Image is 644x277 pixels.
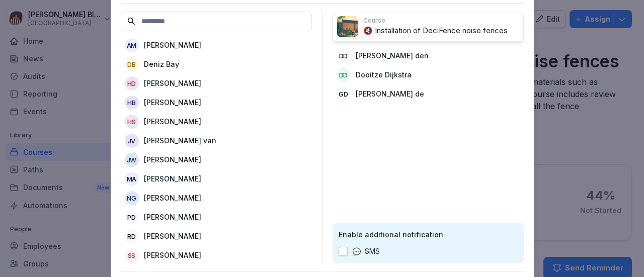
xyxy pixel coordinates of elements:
[125,115,139,129] div: HS
[125,57,139,71] div: DB
[144,59,179,69] p: Deniz Bay
[337,68,351,82] div: DD
[125,172,139,186] div: MA
[125,38,139,52] div: AM
[125,210,139,224] div: PD
[125,153,139,167] div: JW
[144,231,201,241] p: [PERSON_NAME]
[125,229,139,243] div: Rd
[337,87,351,101] div: Gd
[144,97,201,108] p: [PERSON_NAME]
[125,134,139,148] div: Jv
[337,49,351,63] div: Dd
[144,154,201,165] p: [PERSON_NAME]
[144,212,201,222] p: [PERSON_NAME]
[144,116,201,127] p: [PERSON_NAME]
[356,50,429,61] p: [PERSON_NAME] den
[144,40,201,50] p: [PERSON_NAME]
[356,69,412,80] p: Dooitze Dijkstra
[363,16,519,25] p: Course
[144,135,216,146] p: [PERSON_NAME] van
[125,248,139,262] div: SS
[339,229,518,240] p: Enable additional notification
[356,88,424,99] p: [PERSON_NAME] de
[365,246,380,257] p: SMS
[125,96,139,110] div: HB
[144,173,201,184] p: [PERSON_NAME]
[144,78,201,88] p: [PERSON_NAME]
[144,193,201,203] p: [PERSON_NAME]
[125,191,139,205] div: NG
[125,76,139,90] div: HD
[363,25,519,37] p: 🔇 Installation of DeciFence noise fences
[144,250,201,260] p: [PERSON_NAME]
